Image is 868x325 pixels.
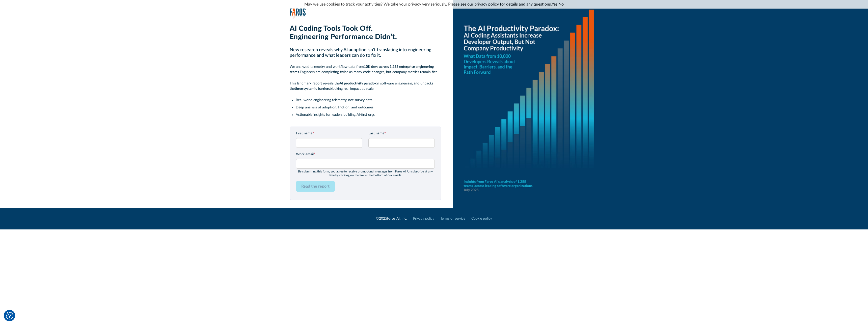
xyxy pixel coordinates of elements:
[376,216,407,221] div: © Faros AI, Inc.
[296,98,441,103] li: Real-world engineering telemetry, not survey data
[296,105,441,110] li: Deep analysis of adoption, friction, and outcomes
[552,2,557,6] a: Yes
[368,131,435,136] label: Last name
[296,152,435,157] label: Work email
[290,65,434,74] strong: 10K devs across 1,255 enterprise engineering teams.
[558,2,564,6] a: No
[471,216,492,221] a: Cookie policy
[295,87,330,91] strong: three systemic barriers
[296,112,441,117] li: Actionable insights for leaders building AI-first orgs
[290,33,441,41] h1: Engineering Performance Didn’t.
[290,64,441,75] p: We analyzed telemetry and workflow data from Engineers are completing twice as many code changes,...
[290,81,441,92] p: This landmark report reveals the in software engineering and unpacks the blocking real impact at ...
[290,24,441,33] h1: AI Coding Tools Took Off.
[296,170,435,177] div: By submitting this form, you agree to receive promotional messages from Faros Al. Unsubscribe at ...
[6,312,13,319] button: Cookie Settings
[340,82,376,85] strong: AI productivity paradox
[296,131,435,196] form: Email Form
[296,181,335,192] input: Read the report
[413,216,434,221] a: Privacy policy
[6,312,13,319] img: Revisit consent button
[379,217,387,220] span: 2025
[440,216,465,221] a: Terms of service
[290,47,441,58] h2: New research reveals why AI adoption isn’t translating into engineering performance and what lead...
[296,131,362,136] label: First name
